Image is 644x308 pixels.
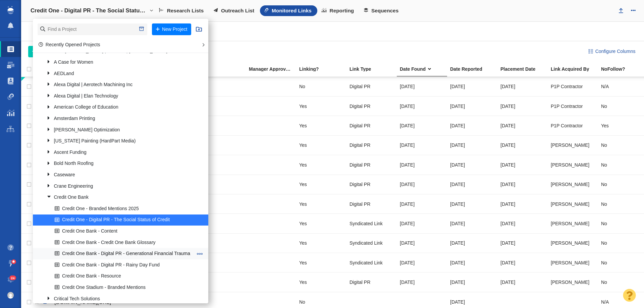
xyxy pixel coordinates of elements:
[548,155,598,175] td: Taylor Tomita
[167,8,204,14] span: Research Lists
[346,175,397,194] td: Digital PR
[299,255,343,270] div: Yes
[221,8,254,14] span: Outreach List
[551,240,589,246] span: [PERSON_NAME]
[350,221,383,227] span: Syndicated Link
[45,192,195,203] a: Credit One Bank
[551,221,589,227] span: [PERSON_NAME]
[53,203,194,214] a: Credit One - Branded Mentions 2025
[500,177,545,192] div: [DATE]
[299,216,343,231] div: Yes
[346,194,397,213] td: Digital PR
[548,135,598,155] td: Taylor Tomita
[346,233,397,253] td: Syndicated Link
[45,294,195,304] a: Critical Tech Solutions
[155,5,209,16] a: Research Lists
[500,67,550,72] a: Placement Date
[595,48,636,55] span: Configure Columns
[54,299,111,305] span: [DOMAIN_NAME][URL]
[299,275,343,289] div: Yes
[500,275,545,289] div: [DATE]
[548,116,598,135] td: P1P Contractor
[551,123,583,129] span: P1P Contractor
[551,201,589,207] span: [PERSON_NAME]
[53,260,194,270] a: Credit One Bank - Digital PR - Rainy Day Fund
[450,275,494,289] div: [DATE]
[346,253,397,272] td: Syndicated Link
[551,260,589,266] span: [PERSON_NAME]
[299,99,343,113] div: Yes
[45,181,195,191] a: Crane Engineering
[551,83,583,89] span: P1P Contractor
[53,215,194,225] a: Credit One - Digital PR - The Social Status of Credit
[450,67,500,72] a: Date Reported
[551,103,583,109] span: P1P Contractor
[450,79,494,94] div: [DATE]
[249,67,299,72] a: Manager Approved Link?
[400,118,444,133] div: [DATE]
[299,67,349,72] a: Linking?
[45,113,195,124] a: Amsterdam Printing
[450,255,494,270] div: [DATE]
[7,6,13,14] img: buzzstream_logo_iconsimple.png
[45,102,195,113] a: American College of Education
[400,158,444,172] div: [DATE]
[551,181,589,187] span: [PERSON_NAME]
[500,197,545,211] div: [DATE]
[45,80,195,90] a: Alexa Digital | Aerotech Machining Inc
[260,5,317,16] a: Monitored Links
[53,249,194,259] a: Credit One Bank - Digital PR - Generational Financial Trauma
[548,253,598,272] td: Taylor Tomita
[551,67,600,72] a: Link Acquired By
[53,271,194,282] a: Credit One Bank - Resource
[9,275,16,281] span: 24
[299,138,343,152] div: Yes
[53,226,194,236] a: Credit One Bank - Content
[45,136,195,146] a: [US_STATE] Painting (HardPart Media)
[371,8,398,14] span: Sequences
[38,23,147,35] input: Find a Project
[299,67,349,71] div: Linking?
[450,67,500,71] div: Date Reported
[584,46,639,57] button: Configure Columns
[45,91,195,101] a: Alexa Digital | Elan Technology
[548,96,598,116] td: P1P Contractor
[45,159,195,169] a: Bold North Roofing
[551,162,589,168] span: [PERSON_NAME]
[400,138,444,152] div: [DATE]
[350,103,370,109] span: Digital PR
[551,279,589,285] span: [PERSON_NAME]
[39,42,100,47] a: Recently Opened Projects
[346,96,397,116] td: Digital PR
[350,260,383,266] span: Syndicated Link
[346,135,397,155] td: Digital PR
[350,240,383,246] span: Syndicated Link
[45,125,195,135] a: [PERSON_NAME] Optimization
[548,77,598,97] td: P1P Contractor
[317,5,360,16] a: Reporting
[500,118,545,133] div: [DATE]
[7,292,14,299] img: c9363fb76f5993e53bff3b340d5c230a
[500,79,545,94] div: [DATE]
[450,158,494,172] div: [DATE]
[299,79,343,94] div: No
[350,181,370,187] span: Digital PR
[45,57,195,67] a: A Case for Women
[299,177,343,192] div: Yes
[500,255,545,270] div: [DATE]
[299,236,343,250] div: Yes
[346,214,397,233] td: Syndicated Link
[350,142,370,148] span: Digital PR
[330,8,354,14] span: Reporting
[350,279,370,285] span: Digital PR
[350,201,370,207] span: Digital PR
[450,197,494,211] div: [DATE]
[350,83,370,89] span: Digital PR
[400,99,444,113] div: [DATE]
[548,214,598,233] td: Taylor Tomita
[299,118,343,133] div: Yes
[450,138,494,152] div: [DATE]
[500,236,545,250] div: [DATE]
[500,99,545,113] div: [DATE]
[31,7,148,14] h4: Credit One - Digital PR - The Social Status of Credit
